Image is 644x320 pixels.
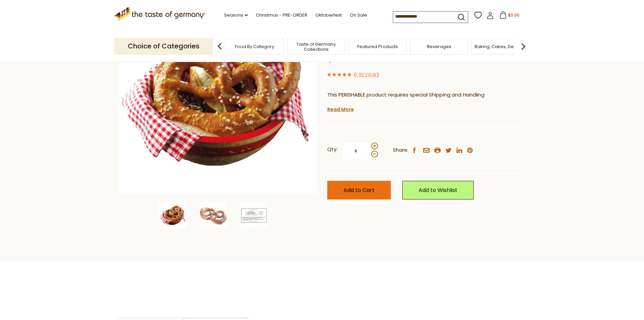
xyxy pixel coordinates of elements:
button: $0.00 [495,11,524,21]
a: Christmas - PRE-ORDER [256,12,307,19]
img: previous arrow [213,40,226,53]
strong: Qty: [327,145,337,154]
a: Read More [327,106,354,113]
span: Add to Cart [343,186,375,194]
a: Beverages [427,44,451,49]
img: The Taste of Germany Bavarian Soft Pretzels, 4oz., 20 pc., handmade and frozen [200,202,227,229]
a: Baking, Cakes, Desserts [475,44,527,49]
a: Add to Wishlist [402,181,474,199]
a: On Sale [350,12,367,19]
img: The Taste of Germany Bavarian Soft Pretzels, 4oz., 20 pc., handmade and frozen [159,202,186,229]
p: This PERISHABLE product requires special Shipping and Handling [327,91,525,99]
button: Add to Cart [327,181,391,199]
span: ( ) [354,71,379,78]
a: Oktoberfest [315,12,342,19]
a: Food By Category [235,44,274,49]
a: Seasons [224,12,248,19]
img: next arrow [517,40,530,53]
a: Featured Products [357,44,398,49]
li: We will ship this product in heat-protective packaging and ice. [334,104,525,113]
span: Share: [393,146,408,154]
a: Taste of Germany Collections [289,42,343,52]
img: The Taste of Germany Bavarian Soft Pretzels, 4oz., 20 pc., handmade and frozen [240,202,267,229]
p: Choice of Categories [114,38,213,55]
input: Qty: [342,142,370,160]
span: $0.00 [508,12,520,18]
a: 1 Review [356,71,377,79]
